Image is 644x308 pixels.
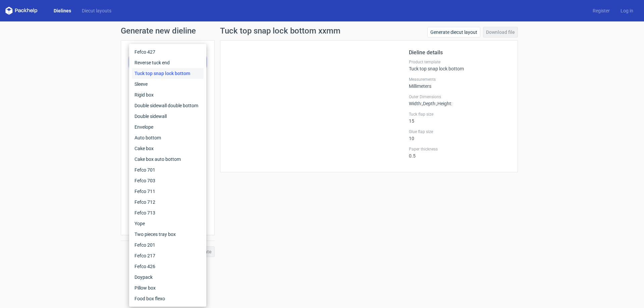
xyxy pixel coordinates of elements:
div: Reverse tuck end [132,57,204,68]
div: Auto bottom [132,132,204,143]
div: Millimeters [409,77,509,89]
div: 10 [409,129,509,141]
div: Cake box auto bottom [132,154,204,165]
span: , Height : [436,101,452,106]
div: Fefco 201 [132,240,204,250]
div: Yope [132,218,204,229]
h2: Dieline details [409,49,509,57]
div: Sleeve [132,79,204,89]
div: Fefco 426 [132,261,204,272]
span: Width : [409,101,422,106]
div: Fefco 427 [132,47,204,57]
div: Cake box [132,143,204,154]
div: Rigid box [132,89,204,100]
label: Glue flap size [409,129,509,134]
label: Paper thickness [409,146,509,152]
label: Tuck flap size [409,112,509,117]
a: Log in [615,7,639,14]
label: Measurements [409,77,509,82]
div: Fefco 217 [132,250,204,261]
div: 15 [409,112,509,124]
div: Fefco 703 [132,175,204,186]
label: Product template [409,59,509,65]
div: 0.5 [409,146,509,159]
div: Fefco 711 [132,186,204,197]
a: Dielines [48,7,76,14]
div: Double sidewall double bottom [132,100,204,111]
div: Fefco 701 [132,165,204,175]
div: Tuck top snap lock bottom [132,68,204,79]
a: Generate diecut layout [427,27,480,38]
div: Double sidewall [132,111,204,122]
a: Register [587,7,615,14]
h1: Tuck top snap lock bottom xxmm [220,27,340,35]
div: Doypack [132,272,204,283]
div: Food box flexo [132,293,204,304]
div: Fefco 713 [132,207,204,218]
div: Envelope [132,122,204,132]
h1: Generate new dieline [121,27,523,35]
div: Pillow box [132,283,204,293]
div: Tuck top snap lock bottom [409,59,509,71]
div: Fefco 712 [132,197,204,207]
div: Two pieces tray box [132,229,204,240]
label: Outer Dimensions [409,94,509,100]
span: , Depth : [422,101,436,106]
a: Diecut layouts [76,7,117,14]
